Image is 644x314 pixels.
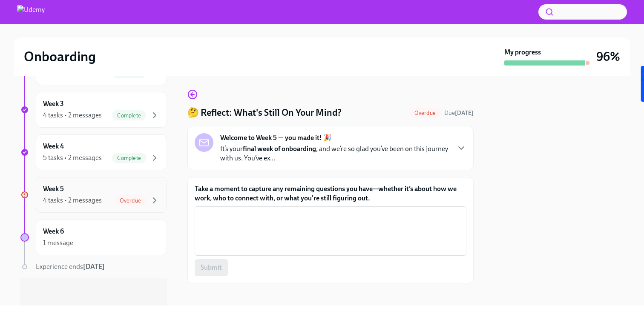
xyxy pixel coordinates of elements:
[43,196,102,205] div: 4 tasks • 2 messages
[187,106,342,119] h4: 🤔 Reflect: What's Still On Your Mind?
[43,227,64,236] h6: Week 6
[220,144,449,163] p: It’s your , and we’re so glad you’ve been on this journey with us. You’ve ex...
[43,238,73,248] div: 1 message
[444,109,474,117] span: August 30th, 2025 10:00
[20,220,167,255] a: Week 61 message
[24,48,96,65] h2: Onboarding
[36,263,105,271] span: Experience ends
[596,49,620,64] h3: 96%
[243,145,316,153] strong: final week of onboarding
[43,153,102,163] div: 5 tasks • 2 messages
[17,5,45,19] img: Udemy
[43,99,64,108] h6: Week 3
[20,92,167,128] a: Week 34 tasks • 2 messagesComplete
[455,109,474,117] strong: [DATE]
[220,133,332,143] strong: Welcome to Week 5 — you made it! 🎉
[43,142,64,151] h6: Week 4
[195,184,466,203] label: Take a moment to capture any remaining questions you have—whether it’s about how we work, who to ...
[20,177,167,213] a: Week 54 tasks • 2 messagesOverdue
[504,48,541,57] strong: My progress
[43,184,64,194] h6: Week 5
[43,111,102,120] div: 4 tasks • 2 messages
[112,112,146,119] span: Complete
[444,109,474,117] span: Due
[115,197,146,204] span: Overdue
[409,110,441,116] span: Overdue
[20,134,167,170] a: Week 45 tasks • 2 messagesComplete
[112,155,146,161] span: Complete
[83,263,105,271] strong: [DATE]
